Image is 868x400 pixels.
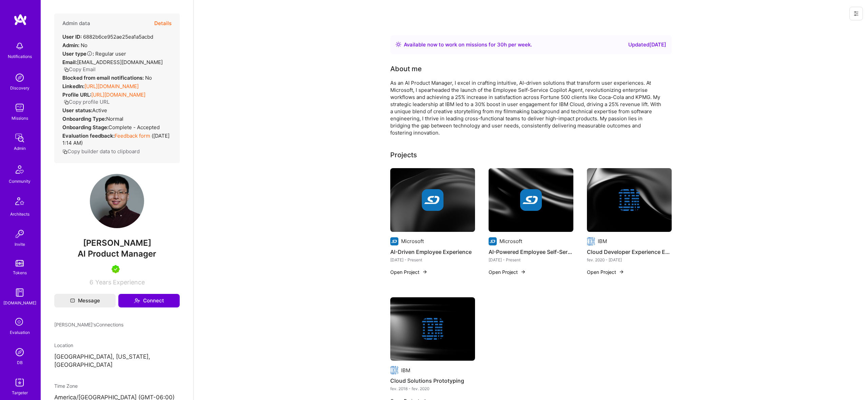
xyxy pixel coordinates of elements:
[62,74,152,81] div: No
[54,321,123,328] span: [PERSON_NAME]'s Connections
[390,79,662,136] div: As an AI Product Manager, I excel in crafting intuitive, AI-driven solutions that transform user ...
[489,237,497,245] img: Company logo
[78,249,156,259] span: AI Product Manager
[422,318,443,340] img: Company logo
[62,59,77,65] strong: Email:
[499,238,522,245] div: Microsoft
[13,71,26,84] img: discovery
[112,265,120,273] img: A.Teamer in Residence
[118,294,180,307] button: Connect
[14,14,27,26] img: logo
[13,376,26,389] img: Skill Targeter
[108,124,160,131] span: Complete - Accepted
[390,168,475,232] img: cover
[13,269,27,276] div: Tokens
[489,256,573,263] div: [DATE] - Present
[390,150,417,160] div: Projects
[64,100,69,105] i: icon Copy
[14,145,26,152] div: Admin
[77,59,163,65] span: [EMAIL_ADDRESS][DOMAIN_NAME]
[15,241,25,248] div: Invite
[106,116,123,122] span: normal
[62,51,94,57] strong: User type :
[62,148,140,155] button: Copy builder data to clipboard
[13,345,26,359] img: Admin Search
[16,260,24,266] img: tokens
[10,329,30,336] div: Evaluation
[134,298,140,304] i: icon Connect
[10,211,29,218] div: Architects
[17,359,23,366] div: DB
[9,178,31,185] div: Community
[12,194,28,211] img: Architects
[401,367,410,374] div: IBM
[390,366,398,374] img: Company logo
[13,131,26,145] img: admin teamwork
[12,161,28,178] img: Community
[64,66,96,73] button: Copy Email
[13,39,26,53] img: bell
[54,238,180,248] span: [PERSON_NAME]
[13,316,26,329] i: icon SelectionTeam
[13,227,26,241] img: Invite
[62,33,153,40] div: 6882b6ce952ae25ea1a5acbd
[84,83,139,89] a: [URL][DOMAIN_NAME]
[390,247,475,256] h4: AI-Driven Employee Experience
[422,269,428,275] img: arrow-right
[10,84,29,92] div: Discovery
[54,342,180,349] div: Location
[115,133,150,139] a: Feedback form
[587,247,672,256] h4: Cloud Developer Experience Enhancement
[390,385,475,392] div: fev. 2018 - fev. 2020
[520,189,542,211] img: Company logo
[54,353,180,369] p: [GEOGRAPHIC_DATA], [US_STATE], [GEOGRAPHIC_DATA]
[154,14,172,33] button: Details
[62,34,82,40] strong: User ID:
[54,294,116,307] button: Message
[62,116,106,122] strong: Onboarding Type:
[587,168,672,232] img: cover
[70,298,75,303] i: icon Mail
[62,20,90,26] h4: Admin data
[62,92,91,98] strong: Profile URL:
[587,237,595,245] img: Company logo
[8,53,32,60] div: Notifications
[390,64,422,74] div: About me
[618,189,640,211] img: Company logo
[62,42,79,48] strong: Admin:
[619,269,624,275] img: arrow-right
[598,238,607,245] div: IBM
[12,115,28,122] div: Missions
[62,42,87,49] div: No
[62,133,115,139] strong: Evaluation feedback:
[54,383,78,389] span: Time Zone
[91,92,145,98] a: [URL][DOMAIN_NAME]
[489,168,573,232] img: cover
[587,256,672,263] div: fev. 2020 - [DATE]
[90,174,144,228] img: User Avatar
[520,269,526,275] img: arrow-right
[86,51,93,57] i: Help
[489,247,573,256] h4: AI-Powered Employee Self-Service
[489,268,526,276] button: Open Project
[422,189,443,211] img: Company logo
[64,98,110,105] button: Copy profile URL
[497,41,504,48] span: 30
[390,237,398,245] img: Company logo
[62,50,126,57] div: Regular user
[587,268,624,276] button: Open Project
[62,132,172,146] div: ( [DATE] 1:14 AM )
[401,238,424,245] div: Microsoft
[396,42,401,47] img: Availability
[92,107,107,114] span: Active
[62,83,84,89] strong: LinkedIn:
[13,101,26,115] img: teamwork
[62,124,108,131] strong: Onboarding Stage:
[62,107,92,114] strong: User status:
[62,149,67,154] i: icon Copy
[628,41,666,49] div: Updated [DATE]
[404,41,532,49] div: Available now to work on missions for h per week .
[390,297,475,361] img: cover
[390,256,475,263] div: [DATE] - Present
[62,75,145,81] strong: Blocked from email notifications:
